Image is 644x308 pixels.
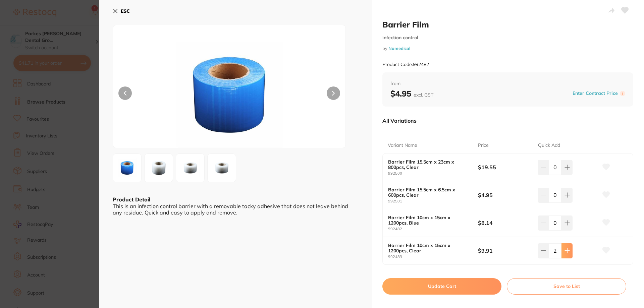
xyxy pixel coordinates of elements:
small: 992483 [388,255,478,259]
span: from [390,80,625,87]
b: Barrier Film 10cm x 15cm x 1200pcs, Clear [388,243,469,253]
small: Product Code: 992482 [382,62,429,67]
b: $9.91 [478,247,532,254]
b: Product Detail [113,196,150,203]
b: $4.95 [390,88,433,99]
img: MWEtanBn [178,156,202,180]
button: Update Cart [382,278,501,294]
b: Barrier Film 15.5cm x 6.5cm x 600pcs, Clear [388,187,469,198]
a: Numedical [388,46,410,51]
small: infection control [382,35,633,41]
b: $4.95 [478,191,532,199]
small: 992482 [388,227,478,231]
b: $8.14 [478,219,532,227]
span: excl. GST [414,92,433,98]
b: $19.55 [478,164,532,171]
b: Barrier Film 10cm x 15cm x 1200pcs, Blue [388,215,469,226]
small: 992500 [388,171,478,176]
button: Enter Contract Price [571,90,620,97]
small: by [382,46,633,51]
label: i [620,91,625,96]
p: Price [478,142,489,149]
b: Barrier Film 15.5cm x 23cm x 800pcs, Clear [388,159,469,170]
button: ESC [113,5,130,17]
p: Quick Add [538,142,560,149]
h2: Barrier Film [382,19,633,29]
img: NGYtanBn [160,42,299,148]
img: NGYtanBn [115,156,139,180]
div: This is an infection control barrier with a removable tacky adhesive that does not leave behind a... [113,203,358,215]
small: 992501 [388,199,478,203]
p: All Variations [382,117,417,124]
p: Variant Name [388,142,417,149]
img: OTItanBn [210,156,234,180]
img: OWUtanBn [147,156,171,180]
button: Save to List [507,278,626,294]
b: ESC [121,8,130,14]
